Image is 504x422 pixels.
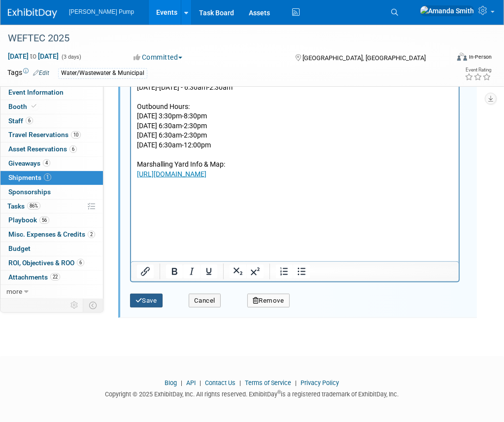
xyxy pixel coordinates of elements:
[39,216,49,224] span: 56
[26,371,322,381] li: If required, provide your carrier with this phone number [PHONE_NUMBER]
[8,259,84,267] span: ROI, Objectives & ROO
[6,198,75,206] a: [URL][DOMAIN_NAME]
[137,265,154,279] button: Insert/edit link
[465,68,491,72] div: Event Rating
[83,299,103,312] td: Toggle Event Tabs
[8,131,81,139] span: Travel Reservations
[58,68,147,78] div: Water/Wastewater & Municipal
[26,303,322,313] li: [PERSON_NAME] will receive shipments at the exhibit facility beginning [DATE]
[189,294,221,308] button: Cancel
[69,145,77,153] span: 6
[44,174,51,181] span: 1
[131,52,186,62] button: Committed
[417,51,492,66] div: Event Format
[247,294,290,308] button: Remove
[230,265,246,279] button: Subscript
[26,323,322,342] li: Any charges incurred for early freight accepted by the facility will be the responsibility of the...
[7,202,40,210] span: Tasks
[276,265,293,279] button: Numbered list
[7,68,49,79] td: Tags
[4,30,443,47] div: WEFTEC 2025
[8,188,51,196] span: Sponsorships
[8,8,57,18] img: ExhibitDay
[26,313,322,323] li: Shipments arriving before this date may be refused by the facility
[8,103,38,110] span: Booth
[6,217,92,225] u: Show Site Shipping Address:
[0,256,103,270] a: ROI, Objectives & ROO6
[77,259,84,266] span: 6
[0,200,103,213] a: Tasks86%
[66,299,83,312] td: Personalize Event Tab Strip
[130,294,163,308] button: Save
[0,242,103,256] a: Budget
[301,379,339,387] a: Privacy Policy
[88,231,95,238] span: 2
[6,72,316,90] b: ALL deliveries to the [GEOGRAPHIC_DATA]’s docks check into the [GEOGRAPHIC_DATA] to get a dock as...
[26,342,322,352] li: Certified weight tickets much accompany all shipments
[205,379,236,387] a: Contact Us
[6,149,38,157] u: Move-out:
[0,157,103,171] a: Giveaways4
[0,171,103,185] a: Shipments1
[6,287,22,295] span: more
[71,131,81,139] span: 10
[6,4,322,120] p: 6JSCE-1091 (stays with [PERSON_NAME]) 4JSCC-380 (comes back to TPM) Marshalling Yard Shipping dir...
[469,53,492,61] div: In-Person
[0,86,103,100] a: Event Information
[183,265,200,279] button: Italic
[50,273,60,281] span: 22
[0,285,103,299] a: more
[26,117,33,124] span: 6
[201,265,217,279] button: Underline
[32,104,36,109] i: Booth reservation complete
[29,52,38,60] span: to
[0,185,103,199] a: Sponsorships
[8,230,95,238] span: Misc. Expenses & Credits
[0,213,103,227] a: Playbook56
[69,8,134,15] span: [PERSON_NAME] Pump
[6,139,322,303] p: To ensure all exhibitor materials are removed from the exhibit facility by the Exhibitor Move-out...
[6,391,97,399] u: Marshalling Yard Information:
[0,228,103,242] a: Misc. Expenses & Credits2
[0,142,103,156] a: Asset Reservations6
[187,379,196,387] a: API
[165,379,177,387] a: Blog
[8,145,77,153] span: Asset Reservations
[33,70,49,76] a: Edit
[6,130,107,138] b: Target Move-out: [DATE] 3:30pm
[166,265,183,279] button: Bold
[8,117,33,125] span: Staff
[457,53,467,61] img: Format-Inperson.png
[179,379,185,387] span: |
[8,273,60,281] span: Attachments
[0,128,103,142] a: Travel Reservations10
[247,265,264,279] button: Superscript
[7,52,59,61] span: [DATE] [DATE]
[198,379,204,387] span: |
[61,54,81,60] span: (3 days)
[43,159,50,167] span: 4
[6,34,103,41] b: Target Move-in: [DATE] 7:00am
[8,159,50,167] span: Giveaways
[8,216,49,224] span: Playbook
[27,202,40,210] span: 86%
[420,5,474,16] img: Amanda Smith
[163,72,179,80] u: must
[8,245,31,252] span: Budget
[26,352,322,371] li: Ensure your driver has the following information to expedite unloading and delivery to your booth...
[245,379,292,387] a: Terms of Service
[6,53,34,61] b: Move-in:
[0,271,103,284] a: Attachments22
[0,100,103,114] a: Booth
[278,389,281,395] sup: ®
[8,174,51,181] span: Shipments
[8,88,64,96] span: Event Information
[293,265,310,279] button: Bullet list
[237,379,244,387] span: |
[293,379,300,387] span: |
[0,114,103,128] a: Staff6
[302,54,426,62] span: [GEOGRAPHIC_DATA], [GEOGRAPHIC_DATA]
